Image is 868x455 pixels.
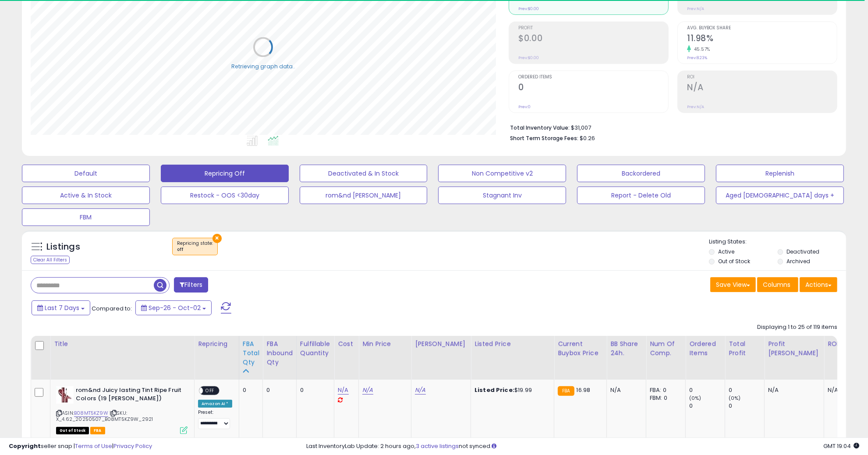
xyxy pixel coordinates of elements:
div: off [177,247,213,253]
span: Repricing state : [177,240,213,253]
div: 0 [729,402,764,410]
div: Current Buybox Price [558,339,603,358]
div: Repricing [198,339,235,349]
button: Default [22,165,150,182]
div: Clear All Filters [31,256,70,264]
span: OFF [203,387,217,395]
span: | SKU: X_4.62_20250507_B08MT5KZ9W_2921 [56,409,153,423]
button: Stagnant Inv [438,187,566,204]
span: Columns [763,280,790,289]
div: Cost [338,339,355,349]
div: Profit [PERSON_NAME] [768,339,820,358]
span: All listings that are currently out of stock and unavailable for purchase on Amazon [56,427,89,434]
a: N/A [362,386,373,395]
button: Actions [800,277,837,292]
div: Num of Comp. [650,339,682,358]
span: 2025-10-11 19:04 GMT [823,442,859,450]
div: FBA Total Qty [243,339,259,367]
button: × [213,234,222,243]
span: Compared to: [92,304,132,313]
div: Fulfillable Quantity [300,339,330,358]
h2: 11.98% [687,33,837,45]
small: Prev: N/A [687,104,704,109]
button: Sep-26 - Oct-02 [135,300,212,315]
small: Prev: 8.23% [687,55,707,60]
button: Deactivated & In Stock [300,165,428,182]
button: Save View [710,277,756,292]
div: FBM: 0 [650,394,679,402]
button: Restock - OOS <30day [161,187,289,204]
div: Ordered Items [689,339,721,358]
button: rom&nd [PERSON_NAME] [300,187,428,204]
b: Short Term Storage Fees: [510,134,578,142]
span: ROI [687,75,837,80]
b: rom&nd Juicy lasting Tint Ripe Fruit Colors (19 [PERSON_NAME]) [76,386,182,405]
li: $31,007 [510,122,831,132]
img: 41pFBUp+aOL._SL40_.jpg [56,386,74,404]
div: Retrieving graph data.. [231,62,295,70]
a: N/A [338,386,348,395]
small: Prev: 0 [518,104,531,109]
small: (0%) [729,395,741,402]
div: Title [54,339,191,349]
div: Total Profit [729,339,761,358]
div: Last InventoryLab Update: 2 hours ago, not synced. [306,442,859,451]
div: N/A [768,386,817,394]
small: Prev: N/A [687,6,704,11]
div: Listed Price [475,339,550,349]
span: Profit [518,26,668,31]
button: Active & In Stock [22,187,150,204]
button: Repricing Off [161,165,289,182]
button: Non Competitive v2 [438,165,566,182]
a: B08MT5KZ9W [74,409,108,417]
label: Archived [787,257,810,265]
div: Preset: [198,409,232,429]
span: Sep-26 - Oct-02 [149,303,201,312]
button: FBM [22,208,150,226]
div: 0 [689,402,725,410]
div: FBA inbound Qty [266,339,293,367]
div: ROI [828,339,860,349]
div: 0 [689,386,725,394]
h2: N/A [687,82,837,94]
b: Listed Price: [475,386,514,394]
button: Last 7 Days [32,300,90,315]
a: 3 active listings [416,442,459,450]
h5: Listings [46,241,80,253]
label: Out of Stock [718,257,750,265]
div: N/A [828,386,857,394]
span: Ordered Items [518,75,668,80]
button: Filters [174,277,208,293]
p: Listing States: [709,238,846,246]
div: Displaying 1 to 25 of 119 items [757,323,837,332]
div: 0 [729,386,764,394]
small: Prev: $0.00 [518,55,539,60]
div: Min Price [362,339,407,349]
small: FBA [558,386,574,396]
label: Deactivated [787,248,819,255]
button: Aged [DEMOGRAPHIC_DATA] days + [716,187,844,204]
span: Last 7 Days [45,303,79,312]
div: $19.99 [475,386,547,394]
a: Privacy Policy [113,442,152,450]
h2: 0 [518,82,668,94]
label: Active [718,248,734,255]
div: N/A [610,386,639,394]
a: Terms of Use [75,442,112,450]
span: FBA [90,427,105,434]
small: (0%) [689,395,701,402]
span: $0.26 [580,134,595,142]
div: [PERSON_NAME] [415,339,467,349]
button: Backordered [577,165,705,182]
strong: Copyright [9,442,41,450]
button: Replenish [716,165,844,182]
small: Prev: $0.00 [518,6,539,11]
div: 0 [243,386,256,394]
button: Report - Delete Old [577,187,705,204]
div: ASIN: [56,386,188,433]
div: FBA: 0 [650,386,679,394]
div: 0 [300,386,327,394]
div: seller snap | | [9,442,152,451]
a: N/A [415,386,425,395]
h2: $0.00 [518,33,668,45]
